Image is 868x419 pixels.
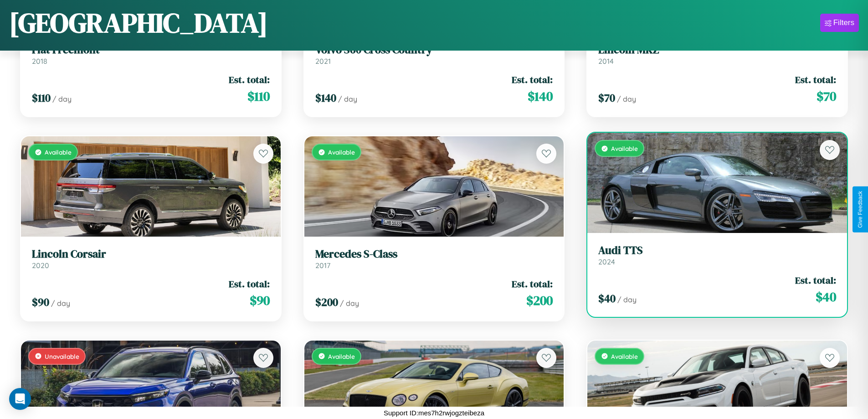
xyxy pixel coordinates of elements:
h3: Lincoln Corsair [32,248,270,261]
span: $ 140 [315,90,336,105]
span: 2014 [598,57,614,66]
span: $ 90 [250,291,270,310]
span: Available [611,352,638,360]
div: Filters [833,18,854,27]
span: 2021 [315,57,331,66]
span: Unavailable [45,352,79,360]
h3: Audi TTS [598,244,836,257]
span: 2020 [32,261,49,270]
button: Filters [820,14,859,32]
h1: [GEOGRAPHIC_DATA] [9,4,268,41]
span: Est. total: [795,73,836,86]
span: $ 200 [526,291,553,310]
span: $ 70 [817,87,836,105]
span: / day [617,295,637,304]
span: $ 40 [598,291,616,306]
span: $ 110 [32,90,51,105]
span: / day [340,299,359,308]
span: Est. total: [229,277,270,290]
span: $ 200 [315,295,338,310]
span: $ 90 [32,295,49,310]
span: 2018 [32,57,47,66]
a: Lincoln MKZ2014 [598,43,836,66]
span: Est. total: [229,73,270,86]
span: Est. total: [512,73,553,86]
h3: Mercedes S-Class [315,248,553,261]
span: $ 140 [528,87,553,105]
a: Lincoln Corsair2020 [32,248,270,270]
span: / day [338,94,357,103]
p: Support ID: mes7h2rwjogzteibeza [384,407,484,419]
span: Available [45,148,72,156]
span: / day [52,94,72,103]
span: 2024 [598,257,615,266]
div: Give Feedback [857,191,863,228]
div: Open Intercom Messenger [9,388,31,410]
a: Fiat Freemont2018 [32,43,270,66]
a: Volvo S60 Cross Country2021 [315,43,553,66]
span: / day [51,299,70,308]
span: Est. total: [795,274,836,287]
span: $ 70 [598,90,615,105]
span: Est. total: [512,277,553,290]
span: $ 110 [247,87,270,105]
a: Audi TTS2024 [598,244,836,266]
span: 2017 [315,261,330,270]
span: / day [617,94,636,103]
span: Available [328,352,355,360]
span: $ 40 [816,288,836,306]
span: Available [611,145,638,152]
span: Available [328,148,355,156]
a: Mercedes S-Class2017 [315,248,553,270]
